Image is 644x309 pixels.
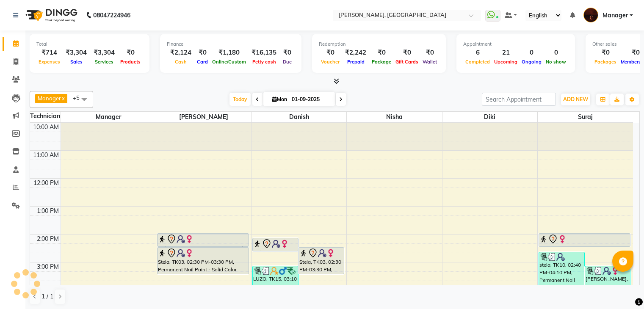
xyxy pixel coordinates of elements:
[544,59,568,65] span: No show
[118,48,143,58] div: ₹0
[252,112,346,122] span: Danish
[270,96,289,102] span: Mon
[61,112,156,122] span: Manager
[61,95,65,102] a: x
[289,93,332,106] input: 2025-09-01
[35,235,61,243] div: 2:00 PM
[167,48,195,58] div: ₹2,124
[32,179,61,188] div: 12:00 PM
[22,3,80,27] img: logo
[492,48,520,58] div: 21
[118,59,143,65] span: Products
[583,8,598,22] img: Manager
[482,93,556,106] input: Search Appointment
[250,59,278,65] span: Petty cash
[319,59,342,65] span: Voucher
[30,112,61,121] div: Technician
[281,59,294,65] span: Due
[280,48,295,58] div: ₹0
[603,11,628,20] span: Manager
[73,94,86,101] span: +5
[420,48,439,58] div: ₹0
[210,48,248,58] div: ₹1,180
[195,48,210,58] div: ₹0
[393,48,420,58] div: ₹0
[229,93,251,106] span: Today
[538,112,633,122] span: suraj
[173,59,189,65] span: Cash
[592,48,619,58] div: ₹0
[370,48,393,58] div: ₹0
[167,41,295,48] div: Finance
[41,292,53,301] span: 1 / 1
[299,248,344,274] div: Stela, TK03, 02:30 PM-03:30 PM, Permanent Nail Paint - Solid Color (Hand)
[319,41,439,48] div: Redemption
[158,234,249,246] div: Stela, TK03, 02:00 PM-02:30 PM, Gel polish removal
[195,59,210,65] span: Card
[248,48,280,58] div: ₹16,135
[520,48,544,58] div: 0
[68,59,85,65] span: Sales
[31,151,61,160] div: 11:00 AM
[156,112,251,122] span: [PERSON_NAME]
[342,48,370,58] div: ₹2,242
[463,59,492,65] span: Completed
[420,59,439,65] span: Wallet
[345,59,367,65] span: Prepaid
[158,248,249,274] div: Stela, TK03, 02:30 PM-03:30 PM, Permanent Nail Paint - Solid Color (Hand)
[463,48,492,58] div: 6
[463,41,568,48] div: Appointment
[492,59,520,65] span: Upcoming
[370,59,393,65] span: Package
[539,252,584,292] div: stela, TK10, 02:40 PM-04:10 PM, Permanent Nail Paint - Solid Color (Hand) (₹700),Gel polish remov...
[35,207,61,215] div: 1:00 PM
[62,48,90,58] div: ₹3,304
[561,94,590,105] button: ADD NEW
[93,3,130,27] b: 08047224946
[35,262,61,271] div: 3:00 PM
[210,59,248,65] span: Online/Custom
[93,59,116,65] span: Services
[393,59,420,65] span: Gift Cards
[90,48,118,58] div: ₹3,304
[36,48,62,58] div: ₹714
[253,238,298,251] div: Stela, TK03, 02:10 PM-02:40 PM, Gel polish removal
[36,41,143,48] div: Total
[347,112,442,122] span: Nisha
[38,95,61,102] span: Manager
[608,275,636,301] iframe: chat widget
[544,48,568,58] div: 0
[539,234,630,246] div: [PERSON_NAME], TK01, 02:00 PM-02:30 PM, Gel polish removal
[319,48,342,58] div: ₹0
[442,112,537,122] span: Diki
[31,123,61,132] div: 10:00 AM
[36,59,62,65] span: Expenses
[592,59,619,65] span: Packages
[563,96,588,102] span: ADD NEW
[585,266,630,292] div: [PERSON_NAME], TK11, 03:10 PM-04:10 PM, AVL Luxury Manicure (₹1800)
[520,59,544,65] span: Ongoing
